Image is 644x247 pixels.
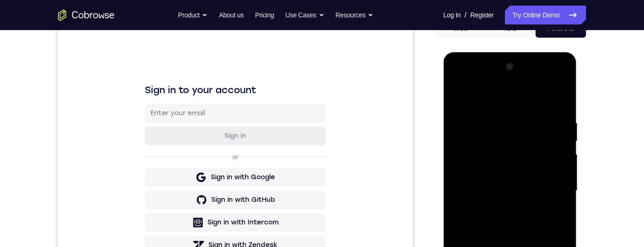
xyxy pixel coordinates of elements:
h1: Sign in to your account [87,64,268,78]
a: Try Online Demo [505,6,586,24]
button: Sign in with Zendesk [87,217,268,236]
a: Pricing [255,6,274,24]
span: / [464,9,466,21]
div: Sign in with GitHub [153,176,217,186]
button: Resources [336,6,374,24]
button: Sign in [87,108,268,127]
div: Sign in with Intercom [149,199,221,208]
p: or [173,135,182,142]
a: About us [219,6,243,24]
button: Use Cases [285,6,324,24]
a: Go to the home page [58,9,115,21]
button: Product [178,6,208,24]
button: Sign in with Intercom [87,194,268,213]
div: Sign in with Zendesk [150,222,220,231]
input: Enter your email [92,90,262,99]
div: Sign in with Google [153,154,217,163]
a: Register [471,6,494,24]
button: Sign in with GitHub [87,172,268,191]
a: Log In [443,6,461,24]
button: Sign in with Google [87,149,268,168]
